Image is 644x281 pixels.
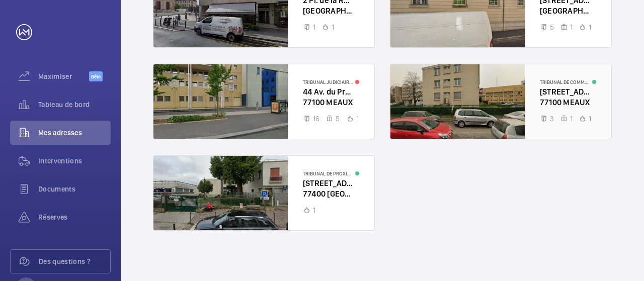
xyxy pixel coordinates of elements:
font: Maximiser [38,72,72,80]
font: Mes adresses [38,129,82,137]
font: Tableau de bord [38,101,90,109]
font: Interventions [38,157,83,165]
font: Bêta [91,73,101,79]
font: Réserves [38,213,68,221]
font: Des questions ? [39,257,91,265]
font: Documents [38,185,75,193]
